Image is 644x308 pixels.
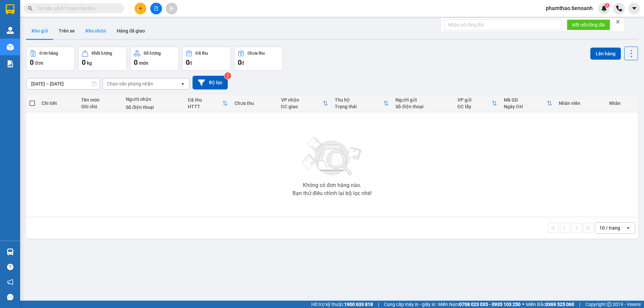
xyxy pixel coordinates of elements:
[299,133,366,180] img: svg+xml;base64,PHN2ZyBjbGFzcz0ibGlzdC1wbHVnX19zdmciIHhtbG5zPSJodHRwOi8vd3d3LnczLm9yZy8yMDAwL3N2Zy...
[81,97,119,103] div: Tên món
[7,279,13,285] span: notification
[395,97,451,103] div: Người gửi
[26,47,75,71] button: Đơn hàng0đơn
[193,76,228,89] button: Bộ lọc
[126,105,181,110] div: Số điện thoại
[188,97,222,103] div: Đã thu
[626,225,631,231] svg: open
[458,104,492,109] div: ĐC lấy
[126,97,181,102] div: Người nhận
[169,6,174,11] span: aim
[92,51,112,56] div: Khối lượng
[599,225,620,231] div: 10 / trang
[190,60,192,66] span: đ
[384,301,436,308] span: Cung cấp máy in - giấy in:
[335,97,383,103] div: Thu hộ
[26,78,100,89] input: Select a date range.
[150,3,162,14] button: file-add
[182,47,231,71] button: Đã thu0đ
[500,95,555,112] th: Toggle SortBy
[35,60,43,66] span: đơn
[601,5,607,11] img: icon-new-feature
[196,51,208,56] div: Đã thu
[7,60,14,67] img: solution-icon
[26,23,53,39] button: Kho gửi
[444,19,561,30] input: Nhập số tổng đài
[80,23,111,39] button: Kho nhận
[87,60,92,66] span: kg
[37,5,116,12] input: Tìm tên, số ĐT hoặc mã đơn
[615,19,620,24] span: close
[82,58,86,66] span: 0
[281,97,323,103] div: VP nhận
[278,95,331,112] th: Toggle SortBy
[248,51,265,56] div: Chưa thu
[188,104,222,109] div: HTTT
[559,101,602,106] div: Nhân viên
[607,302,611,307] span: copyright
[331,95,392,112] th: Toggle SortBy
[540,4,598,12] span: phamthao.tienoanh
[7,248,14,255] img: warehouse-icon
[579,301,580,308] span: |
[40,51,58,56] div: Đơn hàng
[144,51,161,56] div: Số lượng
[545,302,574,307] strong: 0369 525 060
[107,80,153,87] div: Chọn văn phòng nhận
[7,264,13,270] span: question-circle
[184,95,231,112] th: Toggle SortBy
[130,47,179,71] button: Số lượng0món
[590,48,621,60] button: Lên hàng
[616,5,622,11] img: phone-icon
[7,44,14,51] img: warehouse-icon
[166,3,177,14] button: aim
[344,302,373,307] strong: 1900 633 818
[28,6,33,11] span: search
[454,95,501,112] th: Toggle SortBy
[395,104,451,109] div: Số điện thoại
[7,294,13,300] span: message
[605,3,609,8] sup: 3
[238,58,241,66] span: 0
[378,301,379,308] span: |
[78,47,127,71] button: Khối lượng0kg
[154,6,158,11] span: file-add
[606,3,608,8] span: 3
[504,104,547,109] div: Ngày ĐH
[42,101,74,106] div: Chi tiết
[241,60,244,66] span: đ
[134,58,138,66] span: 0
[609,101,635,106] div: Nhãn
[7,27,14,34] img: warehouse-icon
[234,47,283,71] button: Chưa thu0đ
[53,23,80,39] button: Trên xe
[135,3,146,14] button: plus
[522,303,524,306] span: ⚪️
[526,301,574,308] span: Miền Bắc
[335,104,383,109] div: Trạng thái
[303,183,361,188] div: Không có đơn hàng nào.
[180,81,185,86] svg: open
[292,191,372,196] div: Bạn thử điều chỉnh lại bộ lọc nhé!
[186,58,190,66] span: 0
[139,60,148,66] span: món
[138,6,143,11] span: plus
[504,97,547,103] div: Mã GD
[311,301,373,308] span: Hỗ trợ kỹ thuật:
[30,58,34,66] span: 0
[281,104,323,109] div: ĐC giao
[111,23,150,39] button: Hàng đã giao
[438,301,521,308] span: Miền Nam
[567,19,610,30] button: Kết nối tổng đài
[459,302,521,307] strong: 0708 023 035 - 0935 103 250
[81,104,119,109] div: Ghi chú
[224,72,231,79] sup: 2
[628,3,640,14] button: caret-down
[458,97,492,103] div: VP gửi
[234,101,274,106] div: Chưa thu
[572,21,605,28] span: Kết nối tổng đài
[6,4,14,14] img: logo-vxr
[631,5,637,11] span: caret-down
